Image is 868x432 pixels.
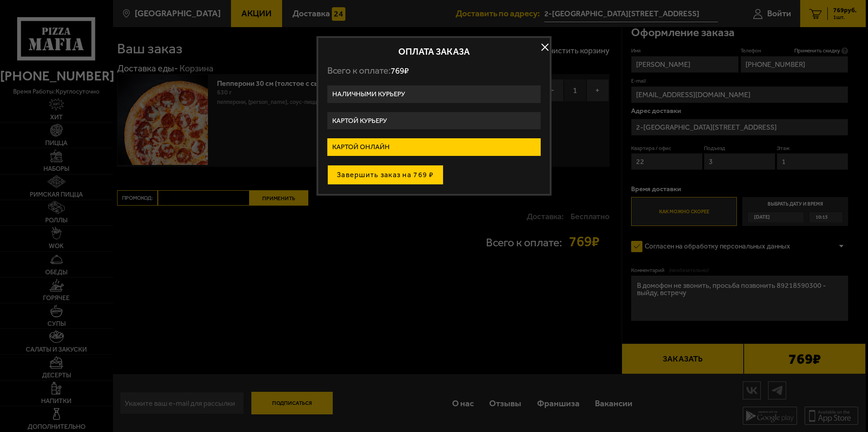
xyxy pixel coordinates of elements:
[327,138,541,156] label: Картой онлайн
[327,112,541,130] label: Картой курьеру
[327,165,443,185] button: Завершить заказ на 769 ₽
[327,65,541,76] p: Всего к оплате:
[327,47,541,56] h2: Оплата заказа
[391,66,409,76] span: 769 ₽
[327,85,541,103] label: Наличными курьеру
